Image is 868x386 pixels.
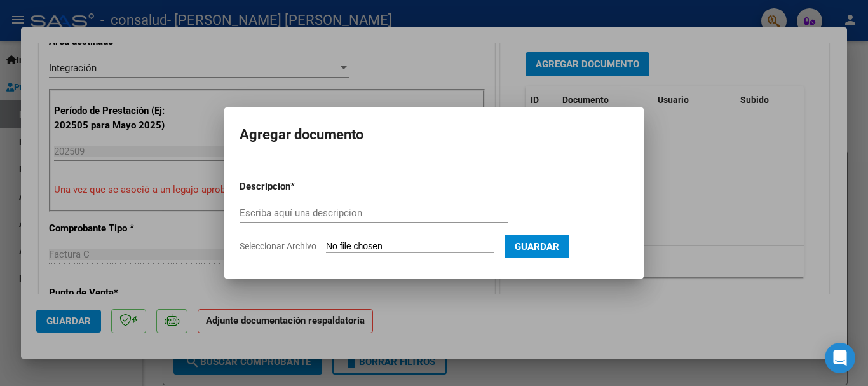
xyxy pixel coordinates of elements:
[825,343,855,373] div: Open Intercom Messenger
[240,179,356,194] p: Descripcion
[515,241,559,252] span: Guardar
[240,123,628,147] h2: Agregar documento
[240,241,316,251] span: Seleccionar Archivo
[505,235,569,258] button: Guardar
